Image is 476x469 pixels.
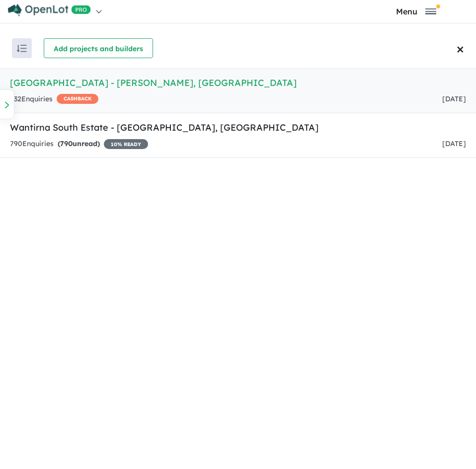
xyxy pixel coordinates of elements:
[454,28,476,68] button: Close
[57,94,98,104] span: CASHBACK
[10,76,466,89] h5: [GEOGRAPHIC_DATA] - [PERSON_NAME] , [GEOGRAPHIC_DATA]
[358,6,474,16] button: Toggle navigation
[457,36,464,61] span: ×
[10,121,466,134] h5: Wantirna South Estate - [GEOGRAPHIC_DATA] , [GEOGRAPHIC_DATA]
[442,139,466,148] span: [DATE]
[58,139,100,148] strong: ( unread)
[17,45,27,52] img: sort.svg
[10,93,98,105] div: 832 Enquir ies
[8,4,91,16] img: Openlot PRO Logo White
[60,139,73,148] span: 790
[10,138,148,150] div: 790 Enquir ies
[442,94,466,103] span: [DATE]
[44,38,153,58] button: Add projects and builders
[104,139,148,149] span: 10 % READY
